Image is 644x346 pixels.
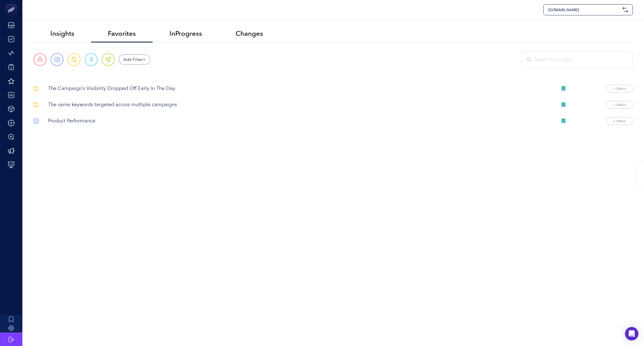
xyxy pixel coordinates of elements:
[625,327,638,340] div: Open Intercom Messenger
[123,56,143,63] span: Add Filter
[169,30,202,37] span: InProgress
[48,85,553,93] p: The Campaign’s Visibility Dropped Off Early In The Day
[548,7,620,13] span: [DOMAIN_NAME]
[606,117,633,125] button: + Status
[622,7,628,13] img: svg%3e
[48,101,553,109] p: The same keywords targeted across multiple campaigns
[48,117,553,125] p: Product Performance
[34,102,39,107] img: svg%3e
[34,86,39,91] img: svg%3e
[534,55,627,64] input: Search Insight
[34,119,39,124] img: svg%3e
[236,30,263,37] span: Changes
[606,85,633,93] button: + Status
[50,30,74,37] span: Insights
[562,86,565,91] img: Bookmark icon
[606,101,633,109] button: + Status
[562,119,565,124] img: Bookmark icon
[527,57,531,62] img: Search Insight
[108,30,136,37] span: Favorites
[562,102,565,107] img: Bookmark icon
[143,58,146,61] img: add filter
